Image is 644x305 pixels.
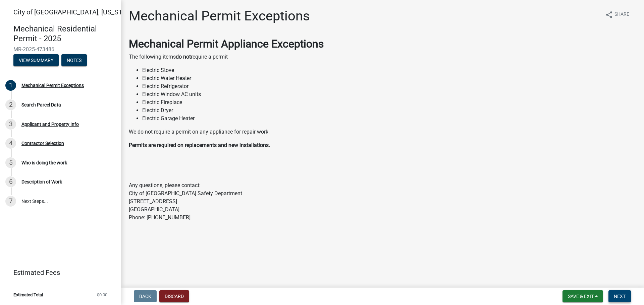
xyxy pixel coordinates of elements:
button: Next [608,290,631,302]
li: Electric Garage Heater [142,115,636,123]
strong: Mechanical Permit [129,37,218,50]
h4: Mechanical Residential Permit - 2025 [13,24,115,44]
div: Who is doing the work [21,160,67,165]
span: Next [614,294,626,299]
div: Mechanical Permit Exceptions [21,83,84,88]
li: Electric Window AC units [142,90,636,98]
li: Electric Dryer [142,106,636,115]
li: Electric Water Heater [142,74,636,82]
div: 1 [5,80,16,91]
div: 5 [5,157,16,168]
div: 4 [5,138,16,149]
span: MR-2025-473486 [13,46,107,53]
div: 2 [5,99,16,110]
span: City of [GEOGRAPHIC_DATA], [US_STATE] [13,8,136,16]
p: Any questions, please contact: City of [GEOGRAPHIC_DATA] Safety Department [STREET_ADDRESS] [GEOG... [129,181,636,222]
button: Discard [159,290,189,302]
div: Contractor Selection [21,141,64,146]
li: Electric Stove [142,66,636,74]
button: Save & Exit [562,290,603,302]
div: Search Parcel Data [21,102,61,107]
button: shareShare [600,8,635,21]
span: Estimated Total [13,293,43,297]
wm-modal-confirm: Notes [61,58,87,63]
p: The following items require a permit [129,53,636,61]
span: Back [139,294,151,299]
p: We do not require a permit on any appliance for repair work. [129,128,636,136]
div: 3 [5,119,16,130]
a: Estimated Fees [5,266,110,279]
strong: do not [176,54,191,60]
div: Applicant and Property Info [21,122,79,127]
div: 6 [5,176,16,187]
wm-modal-confirm: Summary [13,58,59,63]
button: Notes [61,54,87,66]
li: Electric Fireplace [142,98,636,106]
button: Back [134,290,157,302]
strong: Permits are required on replacements and new installations. [129,142,270,148]
strong: Appliance Exceptions [221,37,324,50]
div: 7 [5,196,16,207]
div: Description of Work [21,179,62,184]
h1: Mechanical Permit Exceptions [129,8,310,24]
li: Electric Refrigerator [142,82,636,90]
span: Save & Exit [568,294,594,299]
i: share [605,11,613,19]
span: $0.00 [97,293,107,297]
button: View Summary [13,54,59,66]
span: Share [614,11,629,19]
